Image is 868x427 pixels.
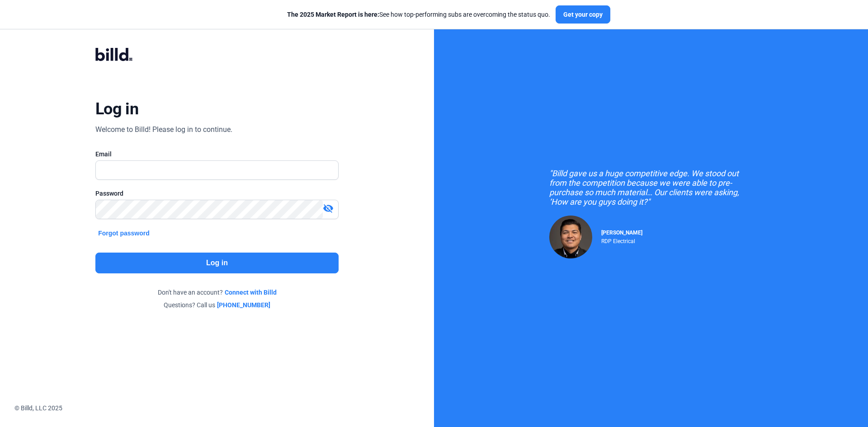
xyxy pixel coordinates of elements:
button: Forgot password [95,228,152,238]
img: Raul Pacheco [549,216,592,258]
div: Email [95,150,339,159]
a: Connect with Billd [225,288,277,297]
mat-icon: visibility_off [323,203,334,214]
a: [PHONE_NUMBER] [217,300,270,310]
div: See how top-performing subs are overcoming the status quo. [287,10,550,19]
div: Log in [95,99,138,119]
div: Questions? Call us [95,300,339,310]
button: Log in [95,253,339,273]
div: RDP Electrical [601,236,642,244]
span: [PERSON_NAME] [601,230,642,236]
span: The 2025 Market Report is here: [287,11,379,18]
div: "Billd gave us a huge competitive edge. We stood out from the competition because we were able to... [549,169,753,206]
div: Password [95,189,339,198]
div: Don't have an account? [95,288,339,297]
button: Get your copy [556,5,610,23]
div: Welcome to Billd! Please log in to continue. [95,124,232,135]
